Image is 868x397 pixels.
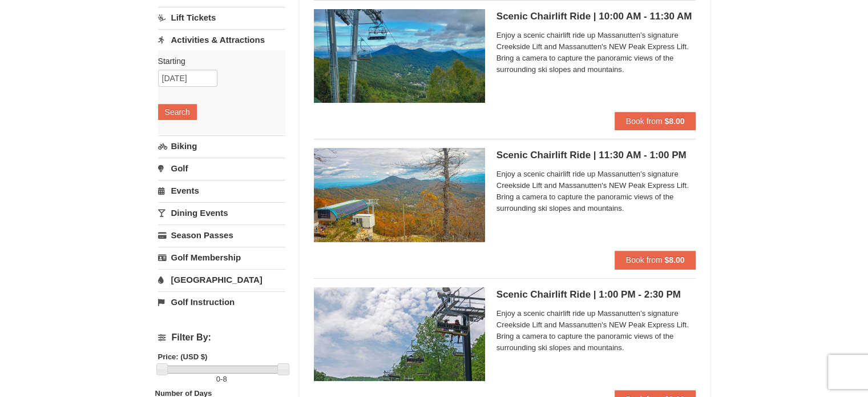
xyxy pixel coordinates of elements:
[615,251,696,269] button: Book from $8.00
[158,202,285,223] a: Dining Events
[158,247,285,268] a: Golf Membership
[496,289,696,300] h5: Scenic Chairlift Ride | 1:00 PM - 2:30 PM
[158,291,285,312] a: Golf Instruction
[158,224,285,246] a: Season Passes
[158,180,285,201] a: Events
[664,255,684,264] strong: $8.00
[496,150,696,161] h5: Scenic Chairlift Ride | 11:30 AM - 1:00 PM
[158,55,277,67] label: Starting
[626,117,663,126] span: Book from
[158,269,285,290] a: [GEOGRAPHIC_DATA]
[314,148,485,242] img: 24896431-13-a88f1aaf.jpg
[216,375,220,383] span: 0
[223,375,227,383] span: 8
[496,308,696,354] span: Enjoy a scenic chairlift ride up Massanutten’s signature Creekside Lift and Massanutten's NEW Pea...
[496,11,696,22] h5: Scenic Chairlift Ride | 10:00 AM - 11:30 AM
[615,112,696,130] button: Book from $8.00
[158,158,285,179] a: Golf
[158,332,285,343] h4: Filter By:
[626,255,663,264] span: Book from
[664,117,684,126] strong: $8.00
[158,135,285,157] a: Biking
[158,374,285,385] label: -
[158,352,208,361] strong: Price: (USD $)
[314,287,485,381] img: 24896431-9-664d1467.jpg
[158,29,285,50] a: Activities & Attractions
[314,9,485,103] img: 24896431-1-a2e2611b.jpg
[496,169,696,214] span: Enjoy a scenic chairlift ride up Massanutten’s signature Creekside Lift and Massanutten's NEW Pea...
[158,7,285,28] a: Lift Tickets
[158,104,197,120] button: Search
[496,30,696,75] span: Enjoy a scenic chairlift ride up Massanutten’s signature Creekside Lift and Massanutten's NEW Pea...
